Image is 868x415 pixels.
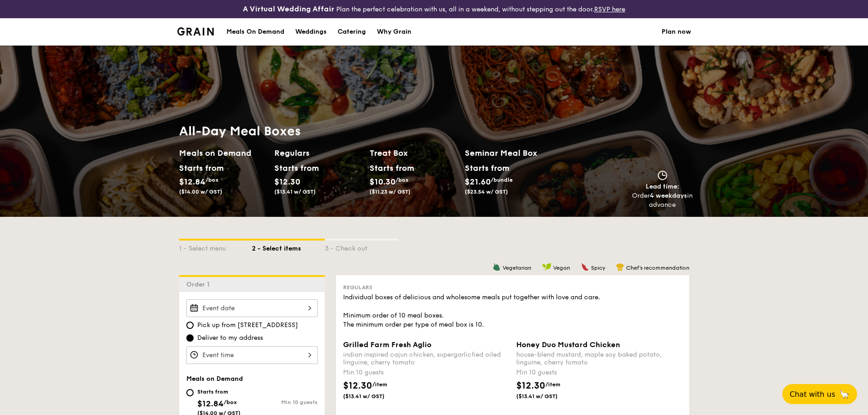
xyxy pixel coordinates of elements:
div: house-blend mustard, maple soy baked potato, linguine, cherry tomato [516,351,682,366]
input: Deliver to my address [186,334,194,342]
div: Catering [338,18,366,46]
img: icon-spicy.37a8142b.svg [581,263,589,271]
h2: Seminar Meal Box [465,147,560,159]
div: 2 - Select items [252,241,325,253]
img: icon-vegetarian.fe4039eb.svg [493,263,501,271]
span: Vegan [553,265,570,271]
h2: Treat Box [370,147,457,159]
div: Starts from [465,161,509,175]
h1: All-Day Meal Boxes [179,123,560,139]
span: /box [224,399,237,405]
img: icon-vegan.f8ff3823.svg [542,263,551,271]
div: Min 10 guests [252,399,318,405]
span: 🦙 [839,389,850,400]
span: ($13.41 w/ GST) [274,189,316,195]
a: Why Grain [371,18,417,46]
span: /item [545,381,560,388]
span: ($14.00 w/ GST) [179,189,222,195]
div: 3 - Check out [325,241,398,253]
div: Starts from [274,161,315,175]
span: /box [205,177,219,183]
span: ($23.54 w/ GST) [465,189,508,195]
a: RSVP here [594,5,625,13]
span: $10.30 [370,177,395,187]
span: $12.30 [343,380,372,391]
strong: 4 weekdays [650,192,687,200]
h2: Regulars [274,147,362,159]
span: /box [395,177,409,183]
img: icon-clock.2db775ea.svg [656,170,669,180]
button: Chat with us🦙 [782,384,857,404]
div: Starts from [179,161,220,175]
div: Plan the perfect celebration with us, all in a weekend, without stepping out the door. [172,4,697,15]
span: $12.30 [516,380,545,391]
span: $12.30 [274,177,300,187]
h4: A Virtual Wedding Affair [243,4,334,15]
span: Lead time: [646,183,679,190]
a: Logotype [177,27,214,36]
div: Min 10 guests [343,368,509,377]
span: Meals on Demand [186,375,243,383]
img: Grain [177,27,214,36]
span: Chat with us [790,390,835,399]
div: Weddings [295,18,327,46]
span: /bundle [491,177,513,183]
span: Spicy [591,265,605,271]
input: Event time [186,346,318,364]
input: Starts from$12.84/box($14.00 w/ GST)Min 10 guests [186,389,194,396]
span: Vegetarian [503,265,531,271]
h2: Meals on Demand [179,147,267,159]
div: 1 - Select menu [179,241,252,253]
div: indian inspired cajun chicken, supergarlicfied oiled linguine, cherry tomato [343,351,509,366]
div: Order in advance [632,191,693,210]
span: $12.84 [197,399,224,409]
span: Pick up from [STREET_ADDRESS] [197,321,298,330]
a: Weddings [290,18,332,46]
span: Grilled Farm Fresh Aglio [343,340,431,349]
a: Plan now [662,18,691,46]
img: icon-chef-hat.a58ddaea.svg [616,263,624,271]
span: ($13.41 w/ GST) [343,393,405,400]
a: Catering [332,18,371,46]
div: Why Grain [377,18,411,46]
span: Deliver to my address [197,333,263,343]
span: $21.60 [465,177,491,187]
span: /item [372,381,387,388]
span: ($13.41 w/ GST) [516,393,578,400]
div: Starts from [197,388,241,395]
div: Individual boxes of delicious and wholesome meals put together with love and care. Minimum order ... [343,293,682,329]
span: ($11.23 w/ GST) [370,189,411,195]
input: Event date [186,299,318,317]
div: Meals On Demand [226,18,284,46]
span: Chef's recommendation [626,265,689,271]
span: $12.84 [179,177,205,187]
input: Pick up from [STREET_ADDRESS] [186,322,194,329]
span: Order 1 [186,281,213,288]
span: Honey Duo Mustard Chicken [516,340,620,349]
div: Min 10 guests [516,368,682,377]
div: Starts from [370,161,410,175]
span: Regulars [343,284,372,291]
a: Meals On Demand [221,18,290,46]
